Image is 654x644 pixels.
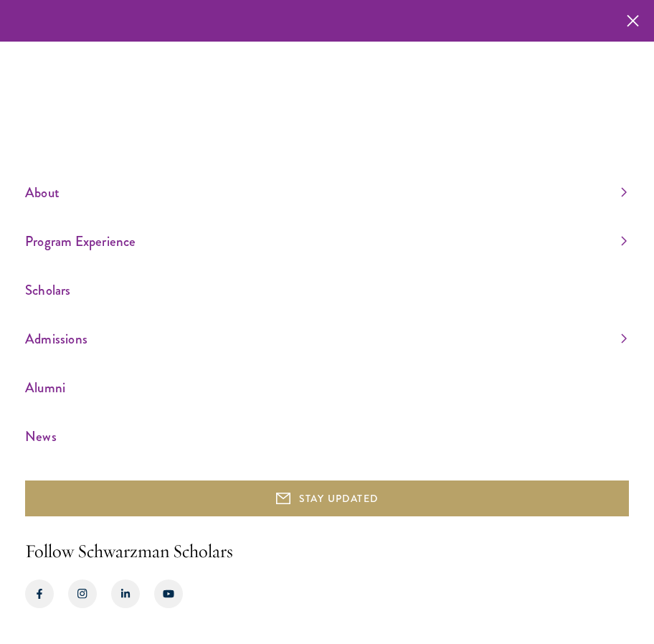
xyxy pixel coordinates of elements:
button: STAY UPDATED [25,480,629,516]
a: Admissions [25,327,627,351]
a: Program Experience [25,229,627,253]
a: Scholars [25,278,627,302]
a: Alumni [25,376,627,399]
h2: Follow Schwarzman Scholars [25,538,629,565]
a: About [25,181,627,204]
a: News [25,425,627,448]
